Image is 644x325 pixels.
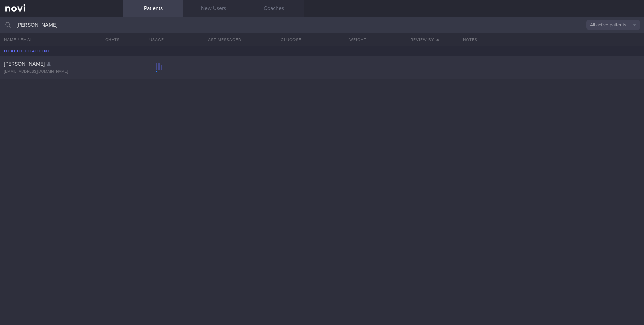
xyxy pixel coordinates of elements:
button: Weight [324,33,391,46]
div: Notes [459,33,644,46]
button: Review By [391,33,459,46]
span: [PERSON_NAME] [4,61,45,67]
button: Chats [96,33,123,46]
button: Glucose [257,33,324,46]
div: [EMAIL_ADDRESS][DOMAIN_NAME] [4,69,119,74]
button: Last Messaged [190,33,257,46]
button: All active patients [586,20,640,30]
div: Usage [123,33,190,46]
